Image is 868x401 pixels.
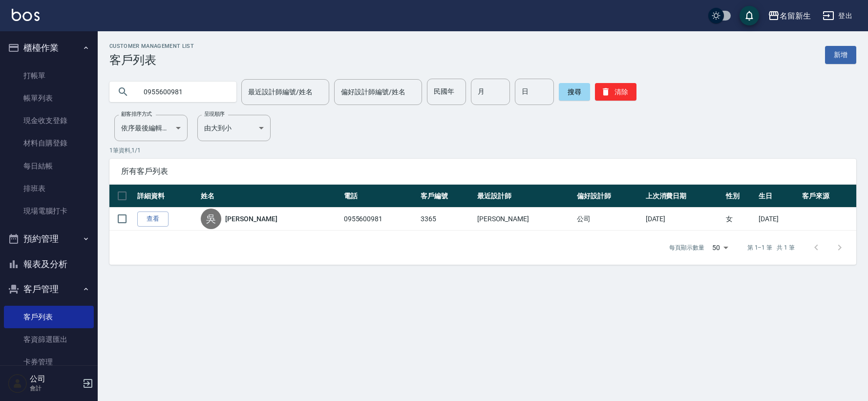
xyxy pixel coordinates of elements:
[643,185,724,208] th: 上次消費日期
[341,185,418,208] th: 電話
[740,6,759,25] button: save
[723,185,756,208] th: 性別
[121,110,152,118] label: 顧客排序方式
[8,374,27,393] img: Person
[4,177,94,200] a: 排班表
[4,252,94,277] button: 報表及分析
[4,351,94,373] a: 卡券管理
[669,243,704,252] p: 每頁顯示數量
[475,208,575,231] td: [PERSON_NAME]
[4,35,94,61] button: 櫃檯作業
[4,328,94,351] a: 客資篩選匯出
[4,276,94,302] button: 客戶管理
[4,109,94,132] a: 現金收支登錄
[137,211,169,227] a: 查看
[4,155,94,177] a: 每日結帳
[4,200,94,222] a: 現場電腦打卡
[595,83,636,101] button: 清除
[197,115,271,141] div: 由大到小
[4,64,94,87] a: 打帳單
[135,185,198,208] th: 詳細資料
[109,43,194,49] h2: Customer Management List
[12,9,40,21] img: Logo
[204,110,225,118] label: 呈現順序
[114,115,188,141] div: 依序最後編輯時間
[341,208,418,231] td: 0955600981
[121,167,845,176] span: 所有客戶列表
[825,46,856,64] a: 新增
[418,208,475,231] td: 3365
[764,6,815,26] button: 名留新生
[201,209,221,229] div: 吳
[137,79,229,105] input: 搜尋關鍵字
[708,234,732,261] div: 50
[198,185,341,208] th: 姓名
[723,208,756,231] td: 女
[109,53,194,67] h3: 客戶列表
[4,306,94,328] a: 客戶列表
[30,384,80,393] p: 會計
[109,146,856,155] p: 1 筆資料, 1 / 1
[4,132,94,154] a: 材料自購登錄
[574,185,643,208] th: 偏好設計師
[475,185,575,208] th: 最近設計師
[747,243,795,252] p: 第 1–1 筆 共 1 筆
[30,374,80,384] h5: 公司
[819,7,856,25] button: 登出
[559,83,590,101] button: 搜尋
[418,185,475,208] th: 客戶編號
[4,226,94,252] button: 預約管理
[756,208,800,231] td: [DATE]
[800,185,856,208] th: 客戶來源
[574,208,643,231] td: 公司
[4,87,94,109] a: 帳單列表
[756,185,800,208] th: 生日
[225,214,277,224] a: [PERSON_NAME]
[643,208,724,231] td: [DATE]
[780,10,811,22] div: 名留新生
